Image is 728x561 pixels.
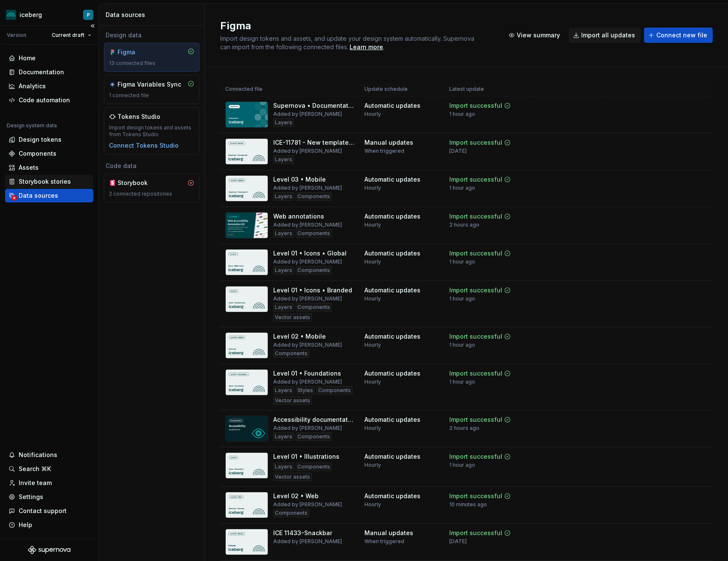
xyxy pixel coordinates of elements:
div: Vector assets [273,313,312,322]
a: Assets [5,161,93,174]
div: Components [296,303,332,311]
a: Components [5,147,93,160]
div: 1 hour ago [449,462,475,468]
div: Hourly [364,295,381,302]
div: ICE-11781 - New template KPI [273,138,354,147]
div: Automatic updates [364,452,420,461]
div: Manual updates [364,529,413,537]
div: 1 hour ago [449,342,475,348]
div: Components [316,386,353,395]
div: Import design tokens and assets from Tokens Studio [109,124,194,138]
div: 10 minutes ago [449,501,487,508]
div: 2 connected repositories [109,191,194,197]
div: Automatic updates [364,369,420,378]
a: Design tokens [5,133,93,146]
div: Design tokens [19,135,62,144]
button: Contact support [5,504,93,518]
div: Connect Tokens Studio [109,141,179,150]
div: [DATE] [449,538,467,545]
div: Assets [19,163,39,172]
div: 1 hour ago [449,379,475,385]
span: View summary [517,31,560,39]
div: Layers [273,303,294,311]
div: Home [19,54,36,62]
div: Components [19,149,56,158]
span: Connect new file [656,31,707,39]
div: Storybook [118,179,158,187]
div: Hourly [364,222,381,228]
div: Added by [PERSON_NAME] [273,148,342,154]
div: ICE 11433-Snackbar [273,529,332,537]
svg: Supernova Logo [28,546,70,554]
div: Vector assets [273,396,312,405]
div: Hourly [364,342,381,348]
span: Import design tokens and assets, and update your design system automatically. Supernova can impor... [220,35,476,50]
div: Code automation [19,96,70,104]
h2: Figma [220,19,494,33]
div: Import successful [449,286,502,295]
div: Level 01 • Icons • Branded [273,286,352,295]
div: Search ⌘K [19,465,51,473]
div: Added by [PERSON_NAME] [273,295,342,302]
div: Storybook stories [19,177,71,186]
div: Import successful [449,415,502,424]
span: . [348,44,384,50]
div: Documentation [19,68,64,76]
th: Update schedule [359,82,444,96]
div: Hourly [364,425,381,432]
div: Automatic updates [364,101,420,110]
div: Layers [273,155,294,164]
div: Layers [273,432,294,441]
div: 1 hour ago [449,295,475,302]
button: Connect new file [644,28,713,43]
div: Design system data [7,122,57,129]
div: Help [19,521,32,529]
div: iceberg [20,11,42,19]
div: Components [296,463,332,471]
div: Layers [273,386,294,395]
div: Supernova • Documentation [273,101,354,110]
button: Search ⌘K [5,462,93,476]
div: Import successful [449,529,502,537]
div: Added by [PERSON_NAME] [273,258,342,265]
a: Storybook2 connected repositories [104,174,199,202]
img: 418c6d47-6da6-4103-8b13-b5999f8989a1.png [6,10,16,20]
a: Analytics [5,79,93,93]
div: Code data [104,162,199,170]
div: Figma [118,48,158,56]
div: Hourly [364,185,381,191]
div: Data sources [106,11,201,19]
button: Import all updates [569,28,641,43]
div: Contact support [19,507,67,515]
div: When triggered [364,148,404,154]
span: Import all updates [581,31,635,39]
div: Data sources [19,191,58,200]
div: Automatic updates [364,286,420,295]
div: Figma Variables Sync [118,80,181,89]
div: Hourly [364,258,381,265]
div: Hourly [364,111,381,118]
button: View summary [504,28,566,43]
div: Components [296,192,332,201]
div: Automatic updates [364,492,420,500]
div: Added by [PERSON_NAME] [273,111,342,118]
div: Layers [273,266,294,275]
button: Collapse sidebar [87,20,98,32]
a: Home [5,51,93,65]
div: Added by [PERSON_NAME] [273,425,342,432]
div: 1 connected file [109,92,194,99]
div: Layers [273,118,294,127]
div: Level 02 • Mobile [273,332,326,341]
div: Added by [PERSON_NAME] [273,342,342,348]
div: Import successful [449,369,502,378]
div: 1 hour ago [449,111,475,118]
div: Layers [273,463,294,471]
div: Level 02 • Web [273,492,319,500]
a: Settings [5,490,93,504]
button: icebergP [2,6,97,24]
div: Components [296,229,332,238]
div: Hourly [364,501,381,508]
div: Hourly [364,462,381,468]
div: Import successful [449,175,502,184]
div: P [87,11,90,18]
